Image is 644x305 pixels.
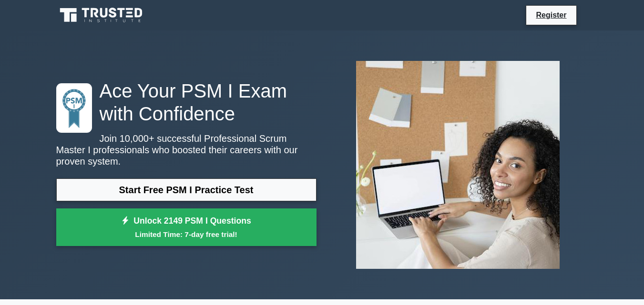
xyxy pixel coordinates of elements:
[530,9,572,21] a: Register
[56,133,317,167] p: Join 10,000+ successful Professional Scrum Master I professionals who boosted their careers with ...
[68,229,305,240] small: Limited Time: 7-day free trial!
[56,208,317,246] a: Unlock 2149 PSM I QuestionsLimited Time: 7-day free trial!
[56,178,317,201] a: Start Free PSM I Practice Test
[56,79,317,125] h1: Ace Your PSM I Exam with Confidence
